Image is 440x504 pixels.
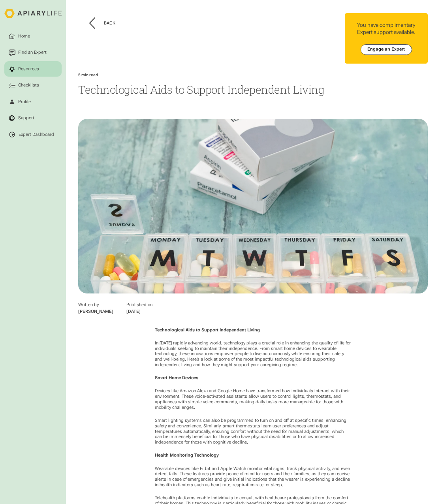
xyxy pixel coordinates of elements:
[155,382,352,387] p: ​
[89,17,115,29] button: Back
[78,82,428,97] h1: Technological Aids to Support Independent Living
[349,22,423,36] div: You have complimentary Expert support available.
[155,459,352,465] p: ​
[155,418,352,445] p: Smart lighting systems can also be programmed to turn on and off at specific times, enhancing saf...
[4,61,62,77] a: Resources
[4,111,62,126] a: Support
[4,29,62,44] a: Home
[126,309,152,314] div: [DATE]
[19,132,54,137] div: Expert Dashboard
[126,302,152,308] div: Published on
[17,115,36,122] div: Support
[17,82,40,89] div: Checklists
[17,49,48,56] div: Find an Expert
[155,327,260,333] strong: Technological Aids to Support Independent Living
[17,66,40,73] div: Resources
[361,44,412,55] a: Engage an Expert
[78,302,113,308] div: Written by
[155,466,352,488] p: Wearable devices like Fitbit and Apple Watch monitor vital signs, track physical activity, and ev...
[155,340,352,368] p: In [DATE] rapidly advancing world, technology plays a crucial role in enhancing the quality of li...
[4,127,62,142] a: Expert Dashboard
[155,388,352,410] p: Devices like Amazon Alexa and Google Home have transformed how individuals interact with their en...
[78,309,113,314] div: [PERSON_NAME]
[155,334,352,339] p: ​
[155,453,219,458] strong: Health Monitoring Technology
[155,489,352,495] p: ​
[17,98,32,105] div: Profile
[4,94,62,109] a: Profile
[4,78,62,93] a: Checklists
[17,33,31,40] div: Home
[78,73,98,77] div: 5 min read
[155,411,352,417] p: ​
[104,21,115,26] div: Back
[155,375,198,380] strong: Smart Home Devices
[4,45,62,60] a: Find an Expert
